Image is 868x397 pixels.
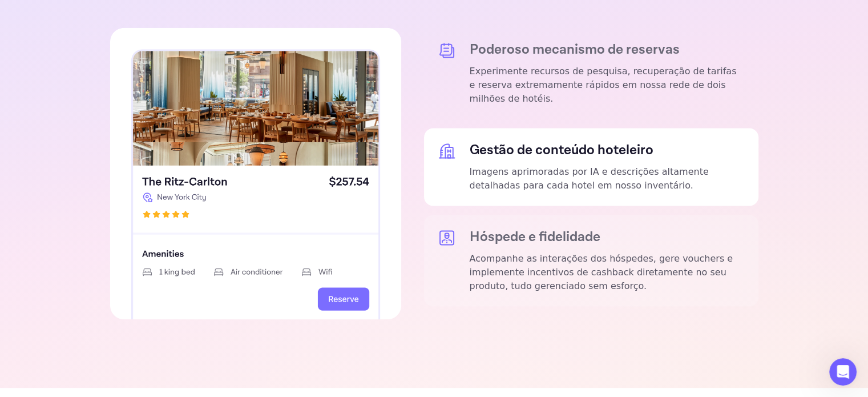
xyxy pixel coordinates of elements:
[110,28,401,320] img: Vantagem
[829,358,857,386] iframe: Chat ao vivo do Intercom
[470,41,680,58] font: Poderoso mecanismo de reservas
[470,166,709,191] font: Imagens aprimoradas por IA e descrições altamente detalhadas para cada hotel em nosso inventário.
[470,141,653,159] font: Gestão de conteúdo hoteleiro
[470,228,600,246] font: Hóspede e fidelidade
[470,253,733,291] font: Acompanhe as interações dos hóspedes, gere vouchers e implemente incentivos de cashback diretamen...
[470,66,737,104] font: Experimente recursos de pesquisa, recuperação de tarifas e reserva extremamente rápidos em nossa ...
